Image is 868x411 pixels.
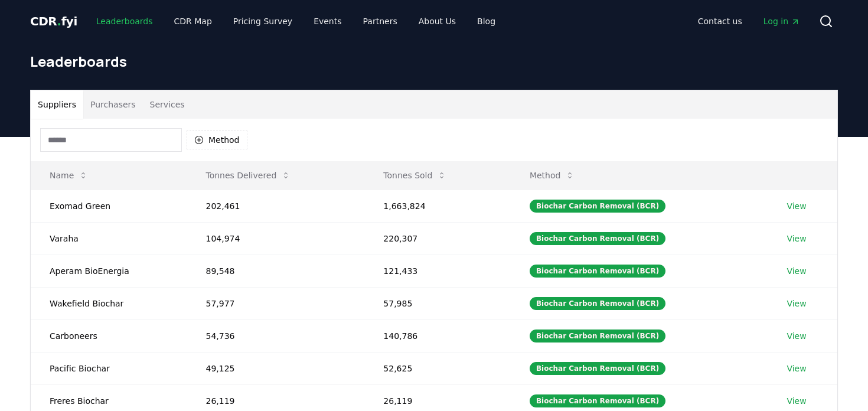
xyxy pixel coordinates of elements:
td: 54,736 [187,319,364,352]
a: View [787,265,806,277]
button: Method [187,131,247,149]
h1: Leaderboards [30,52,838,71]
span: . [57,14,61,28]
td: 1,663,824 [364,190,511,222]
button: Method [520,164,585,187]
td: 220,307 [364,222,511,255]
a: View [787,233,806,244]
button: Tonnes Delivered [196,164,300,187]
div: Biochar Carbon Removal (BCR) [530,330,665,342]
a: Events [304,11,351,32]
a: Partners [354,11,407,32]
div: Biochar Carbon Removal (BCR) [530,394,665,407]
a: View [787,298,806,309]
td: 49,125 [187,352,364,384]
a: About Us [409,11,465,32]
a: View [787,200,806,212]
a: View [787,363,806,374]
div: Biochar Carbon Removal (BCR) [530,232,665,245]
a: Pricing Survey [224,11,302,32]
td: Aperam BioEnergia [31,255,187,287]
a: View [787,330,806,342]
nav: Main [87,11,505,32]
span: Log in [763,15,800,27]
button: Name [40,164,97,187]
td: 57,977 [187,287,364,319]
button: Tonnes Sold [374,164,456,187]
a: Contact us [688,11,752,32]
td: 202,461 [187,190,364,222]
button: Services [143,90,192,119]
td: 89,548 [187,255,364,287]
td: 140,786 [364,319,511,352]
td: Carboneers [31,319,187,352]
a: View [787,395,806,407]
button: Purchasers [83,90,143,119]
td: Pacific Biochar [31,352,187,384]
a: Leaderboards [87,11,162,32]
td: Exomad Green [31,190,187,222]
button: Suppliers [31,90,83,119]
div: Biochar Carbon Removal (BCR) [530,362,665,375]
a: CDR.fyi [30,13,77,30]
a: Blog [468,11,505,32]
td: Varaha [31,222,187,255]
nav: Main [688,11,810,32]
a: Log in [754,11,810,32]
td: 104,974 [187,222,364,255]
td: Wakefield Biochar [31,287,187,319]
div: Biochar Carbon Removal (BCR) [530,297,665,310]
div: Biochar Carbon Removal (BCR) [530,200,665,213]
td: 57,985 [364,287,511,319]
div: Biochar Carbon Removal (BCR) [530,265,665,278]
span: CDR fyi [30,14,77,28]
td: 52,625 [364,352,511,384]
td: 121,433 [364,255,511,287]
a: CDR Map [165,11,221,32]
